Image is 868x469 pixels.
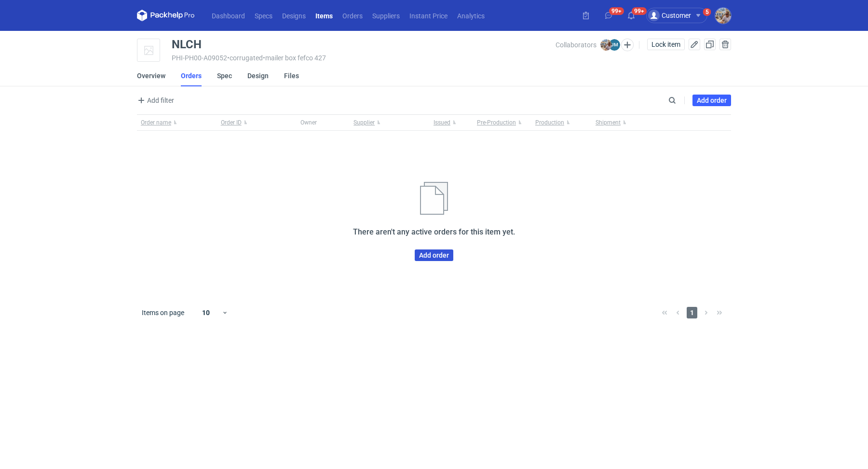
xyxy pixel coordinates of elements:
button: Customer5 [646,8,715,23]
a: Design [247,65,269,86]
button: Add filter [135,95,175,106]
div: NLCH [172,39,202,50]
span: Lock item [651,41,680,48]
button: Delete item [719,39,731,50]
img: Michał Palasek [600,39,612,51]
input: Search [666,95,697,106]
a: Specs [250,10,277,21]
span: Add filter [136,95,174,106]
button: Edit item [689,39,700,50]
a: Instant Price [405,10,452,21]
svg: Packhelp Pro [137,10,195,21]
button: Edit collaborators [621,39,634,51]
button: Duplicate Item [704,39,716,50]
button: Lock item [647,39,685,50]
div: 5 [705,9,709,15]
a: Designs [277,10,311,21]
span: Items on page [142,308,184,317]
a: Add order [415,249,453,261]
a: Files [284,65,299,86]
a: Analytics [452,10,489,21]
button: 99+ [624,8,639,23]
img: Michał Palasek [715,8,731,24]
div: PHI-PH00-A09052 [172,54,556,62]
figcaption: JM [609,39,620,51]
a: Add order [692,95,731,106]
span: Collaborators [556,41,597,49]
div: Customer [648,10,691,21]
a: Dashboard [207,10,250,21]
a: Items [311,10,338,21]
a: Orders [181,65,202,86]
a: Spec [217,65,232,86]
span: • corrugated [227,54,263,62]
a: Overview [137,65,165,86]
span: 1 [687,307,697,318]
a: Orders [338,10,367,21]
h2: There aren't any active orders for this item yet. [353,226,515,238]
a: Suppliers [367,10,405,21]
span: • mailer box fefco 427 [263,54,326,62]
button: 99+ [601,8,616,23]
div: 10 [190,306,222,319]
